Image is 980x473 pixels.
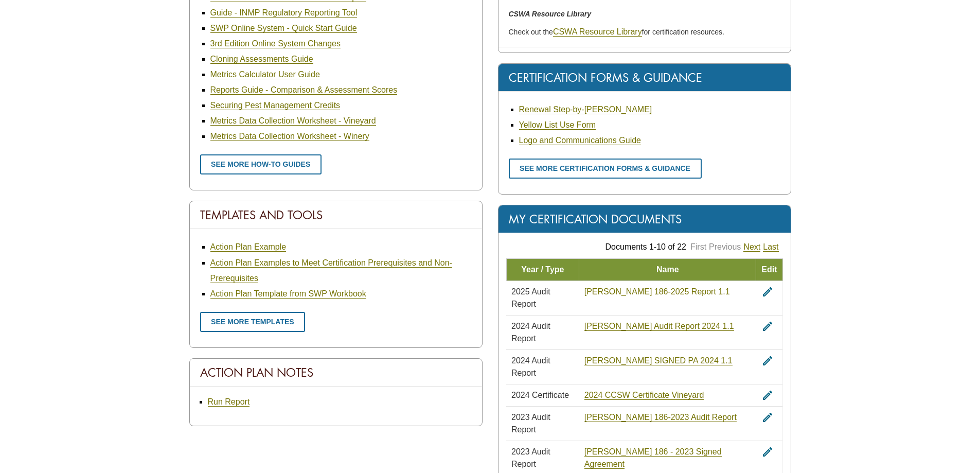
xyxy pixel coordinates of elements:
a: Action Plan Template from SWP Workbook [210,289,366,299]
a: See more how-to guides [200,154,322,174]
a: edit [761,287,774,296]
span: 2024 Audit Report [511,322,550,343]
a: Logo and Communications Guide [519,136,641,145]
a: Reports Guide - Comparison & Assessment Scores [210,85,398,95]
a: Metrics Data Collection Worksheet - Winery [210,132,369,141]
span: Documents 1-10 of 22 [605,242,686,251]
a: [PERSON_NAME] 186-2025 Report 1.1 [584,287,730,296]
a: Metrics Calculator User Guide [210,70,320,79]
a: Run Report [208,397,250,407]
td: Year / Type [506,258,579,281]
a: See more certification forms & guidance [509,159,702,179]
i: edit [761,355,774,367]
span: 2025 Audit Report [511,287,550,308]
span: Check out the for certification resources. [509,28,724,36]
a: SWP Online System - Quick Start Guide [210,24,357,33]
a: Action Plan Example [210,242,287,252]
a: edit [761,447,774,456]
div: Action Plan Notes [190,359,482,387]
a: Securing Pest Management Credits [210,101,341,110]
td: Name [579,258,756,281]
a: Cloning Assessments Guide [210,55,313,64]
div: Templates And Tools [190,201,482,229]
i: edit [761,389,774,401]
a: 2024 CCSW Certificate Vineyard [584,391,704,400]
a: Last [763,242,778,252]
a: First [690,242,706,251]
a: CSWA Resource Library [553,27,642,37]
a: edit [761,391,774,399]
em: CSWA Resource Library [509,10,592,18]
div: Certification Forms & Guidance [498,64,791,92]
a: Guide - INMP Regulatory Reporting Tool [210,8,358,17]
a: See more templates [200,312,306,332]
a: Action Plan Examples to Meet Certification Prerequisites and Non-Prerequisites [210,258,452,283]
a: edit [761,322,774,330]
a: edit [761,356,774,365]
i: edit [761,320,774,332]
span: 2023 Audit Report [511,447,550,468]
i: edit [761,411,774,424]
a: [PERSON_NAME] Audit Report 2024 1.1 [584,322,734,331]
a: [PERSON_NAME] 186-2023 Audit Report [584,413,737,422]
a: edit [761,413,774,422]
span: 2024 Audit Report [511,356,550,377]
a: [PERSON_NAME] SIGNED PA 2024 1.1 [584,356,733,365]
span: 2023 Audit Report [511,413,550,434]
td: Edit [756,258,782,281]
a: Renewal Step-by-[PERSON_NAME] [519,105,652,114]
a: Yellow List Use Form [519,120,596,130]
i: edit [761,286,774,298]
div: My Certification Documents [498,205,791,233]
span: 2024 Certificate [511,391,569,399]
a: 3rd Edition Online System Changes [210,39,341,48]
a: [PERSON_NAME] 186 - 2023 Signed Agreement [584,447,722,469]
a: Previous [709,242,741,251]
i: edit [761,446,774,458]
a: Metrics Data Collection Worksheet - Vineyard [210,116,376,126]
a: Next [743,242,760,252]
